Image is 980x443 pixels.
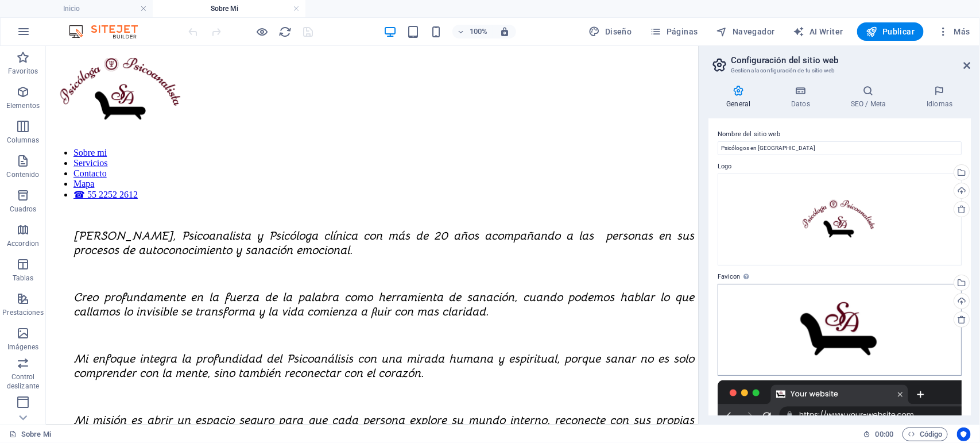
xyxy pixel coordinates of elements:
button: Haz clic para salir del modo de previsualización y seguir editando [255,25,269,38]
span: Publicar [866,26,915,37]
p: Accordion [7,239,39,248]
div: LogoDraSilviaPNG.png [718,174,962,265]
button: Código [902,427,948,441]
i: Volver a cargar página [279,25,292,38]
button: Publicar [857,22,924,41]
div: LogoDraSilvia03.png [718,284,962,376]
button: Más [933,22,975,41]
span: Diseño [589,26,632,37]
h4: Datos [773,85,833,109]
p: Cuadros [10,205,37,214]
img: Editor Logo [66,25,152,38]
p: Tablas [13,273,34,283]
button: Usercentrics [957,427,971,441]
h3: Gestiona la configuración de tu sitio web [731,66,948,76]
button: Navegador [712,22,780,41]
p: Elementos [6,101,40,110]
p: Columnas [7,136,40,145]
label: Favicon [718,270,962,284]
span: Navegador [716,26,775,37]
h6: Tiempo de la sesión [863,427,894,441]
a: Haz clic para cancelar la selección y doble clic para abrir páginas [9,427,51,441]
h6: 100% [470,25,488,38]
span: AI Writer [793,26,843,37]
span: : [884,430,885,438]
span: Código [908,427,943,441]
button: 100% [452,25,493,38]
p: Favoritos [8,67,38,76]
h4: Idiomas [909,85,971,109]
h2: Configuración del sitio web [731,55,971,66]
p: Imágenes [7,342,38,352]
input: Nombre... [718,141,962,155]
span: Páginas [650,26,698,37]
button: AI Writer [789,22,848,41]
h4: Sobre Mi [153,2,305,15]
label: Logo [718,160,962,174]
p: Contenido [6,170,39,179]
span: Más [938,26,970,37]
span: 00 00 [876,427,893,441]
h4: General [708,85,773,109]
label: Nombre del sitio web [718,128,962,141]
button: Páginas [646,22,703,41]
button: Diseño [584,22,637,41]
p: Prestaciones [2,308,43,317]
button: reload [278,25,292,38]
h4: SEO / Meta [833,85,909,109]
